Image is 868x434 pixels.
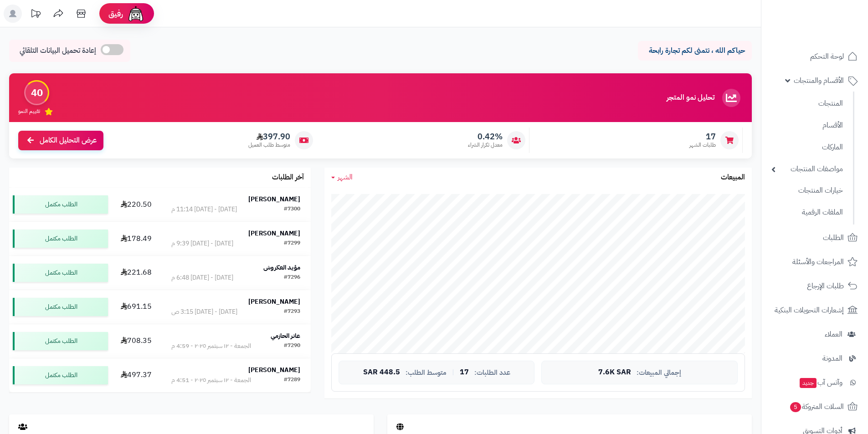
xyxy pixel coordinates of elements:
a: العملاء [767,323,863,345]
span: إشعارات التحويلات البنكية [775,304,844,317]
p: حياكم الله ، نتمنى لكم تجارة رابحة [645,46,745,56]
span: رفيق [108,8,123,19]
span: المراجعات والأسئلة [792,255,844,268]
span: وآتس آب [799,376,842,389]
div: الطلب مكتمل [13,366,108,384]
div: #7300 [284,205,300,214]
div: الجمعة - ١٢ سبتمبر ٢٠٢٥ - 4:51 م [171,376,251,385]
strong: عانر الحازمي [271,331,300,341]
a: الماركات [767,138,847,157]
span: 7.6K SAR [598,368,631,377]
a: السلات المتروكة5 [767,396,863,418]
div: الطلب مكتمل [13,298,108,316]
span: 17 [689,132,716,142]
div: #7299 [284,239,300,248]
div: الطلب مكتمل [13,332,108,350]
a: المنتجات [767,94,847,113]
a: الملفات الرقمية [767,203,847,222]
span: عرض التحليل الكامل [40,135,97,146]
span: عدد الطلبات: [474,369,510,377]
a: مواصفات المنتجات [767,159,847,179]
span: 448.5 SAR [363,368,400,377]
span: الأقسام والمنتجات [794,74,844,87]
span: | [452,369,454,376]
div: الطلب مكتمل [13,264,108,282]
span: 17 [460,368,469,377]
div: الطلب مكتمل [13,195,108,214]
div: #7290 [284,342,300,351]
a: المدونة [767,347,863,369]
span: العملاء [825,328,842,341]
div: الجمعة - ١٢ سبتمبر ٢٠٢٥ - 4:59 م [171,342,251,351]
a: إشعارات التحويلات البنكية [767,299,863,321]
a: وآتس آبجديد [767,372,863,393]
div: الطلب مكتمل [13,230,108,248]
a: طلبات الإرجاع [767,275,863,297]
span: السلات المتروكة [789,400,844,413]
td: 178.49 [112,222,161,255]
a: عرض التحليل الكامل [18,131,103,150]
img: ai-face.png [127,5,145,23]
td: 220.50 [112,188,161,221]
span: المدونة [822,352,842,365]
div: [DATE] - [DATE] 3:15 ص [171,307,237,317]
span: تقييم النمو [18,107,40,115]
div: #7296 [284,273,300,282]
td: 497.37 [112,358,161,392]
span: الطلبات [823,231,844,244]
span: معدل تكرار الشراء [468,141,503,149]
span: متوسط الطلب: [406,369,447,377]
td: 221.68 [112,256,161,290]
strong: مؤيد العكروش [263,263,300,272]
strong: [PERSON_NAME] [248,194,300,204]
a: تحديثات المنصة [24,5,47,25]
a: لوحة التحكم [767,46,863,67]
span: طلبات الإرجاع [807,280,844,292]
div: [DATE] - [DATE] 9:39 م [171,239,233,248]
span: إعادة تحميل البيانات التلقائي [20,46,96,56]
td: 708.35 [112,324,161,358]
span: جديد [800,378,817,388]
span: إجمالي المبيعات: [637,369,681,377]
div: #7293 [284,307,300,317]
strong: [PERSON_NAME] [248,229,300,238]
span: متوسط طلب العميل [248,141,290,149]
h3: تحليل نمو المتجر [667,94,714,102]
h3: آخر الطلبات [272,174,304,182]
div: #7289 [284,376,300,385]
strong: [PERSON_NAME] [248,297,300,306]
td: 691.15 [112,290,161,324]
span: لوحة التحكم [810,50,844,63]
h3: المبيعات [721,174,745,182]
div: [DATE] - [DATE] 11:14 م [171,205,237,214]
a: الطلبات [767,227,863,249]
span: الشهر [338,172,353,183]
a: خيارات المنتجات [767,181,847,200]
span: 0.42% [468,132,503,142]
span: طلبات الشهر [689,141,716,149]
a: المراجعات والأسئلة [767,251,863,273]
a: الأقسام [767,116,847,135]
div: [DATE] - [DATE] 6:48 م [171,273,233,282]
a: الشهر [331,172,353,183]
span: 5 [790,402,801,412]
span: 397.90 [248,132,290,142]
strong: [PERSON_NAME] [248,365,300,375]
